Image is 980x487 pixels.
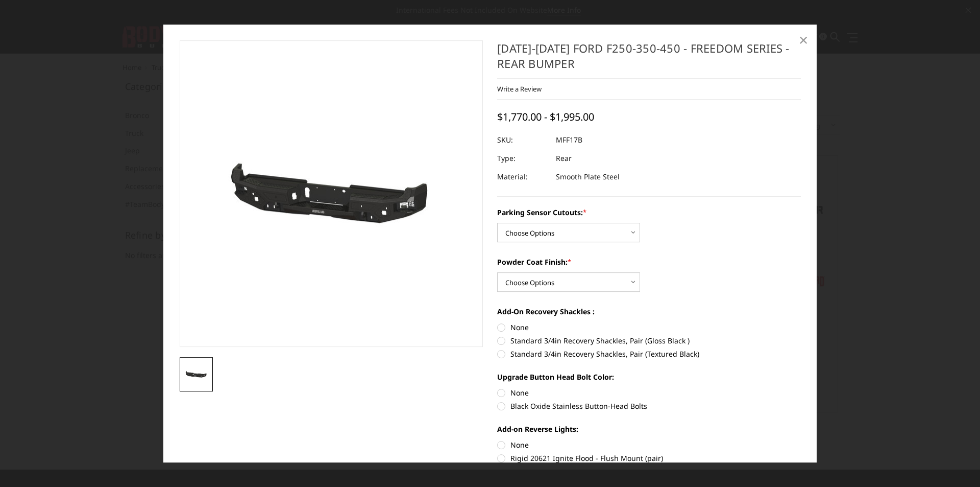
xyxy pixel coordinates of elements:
dt: SKU: [497,131,548,149]
label: Standard 3/4in Recovery Shackles, Pair (Textured Black) [497,349,801,359]
dd: Smooth Plate Steel [556,168,620,186]
label: None [497,322,801,333]
iframe: Chat Widget [929,438,980,487]
a: Close [795,32,812,48]
label: Add-on Reverse Lights: [497,424,801,434]
label: Standard 3/4in Recovery Shackles, Pair (Gloss Black ) [497,335,801,346]
span: × [799,29,808,51]
label: Upgrade Button Head Bolt Color: [497,372,801,382]
dd: MFF17B [556,131,582,149]
dt: Material: [497,168,548,186]
dd: Rear [556,149,572,168]
label: Add-On Recovery Shackles : [497,306,801,317]
label: Rigid 20621 Ignite Flood - Flush Mount (pair) [497,453,801,463]
dt: Type: [497,149,548,168]
label: Parking Sensor Cutouts: [497,207,801,218]
label: Black Oxide Stainless Button-Head Bolts [497,401,801,411]
a: Write a Review [497,84,542,94]
img: 2017-2022 Ford F250-350-450 - Freedom Series - Rear Bumper [183,368,210,381]
label: None [497,387,801,398]
label: Powder Coat Finish: [497,257,801,267]
h1: [DATE]-[DATE] Ford F250-350-450 - Freedom Series - Rear Bumper [497,40,801,79]
span: $1,770.00 - $1,995.00 [497,110,594,124]
a: 2017-2022 Ford F250-350-450 - Freedom Series - Rear Bumper [180,40,483,347]
label: None [497,439,801,450]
